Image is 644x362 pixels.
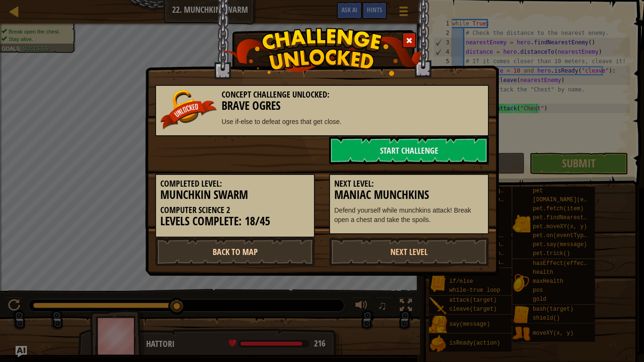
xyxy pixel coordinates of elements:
[160,189,310,201] h3: Munchkin Swarm
[221,28,423,76] img: challenge_unlocked.png
[329,238,489,266] a: Next Level
[334,206,484,224] p: Defend yourself while munchkins attack! Break open a chest and take the spoils.
[160,215,310,228] h3: Levels Complete: 18/45
[155,238,315,266] a: Back to Map
[329,136,489,165] a: Start Challenge
[160,99,484,112] h3: Brave Ogres
[160,179,310,189] h5: Completed Level:
[334,179,484,189] h5: Next Level:
[334,189,484,201] h3: Maniac Munchkins
[160,206,310,215] h5: Computer Science 2
[222,89,330,100] span: Concept Challenge Unlocked:
[160,117,484,126] p: Use if-else to defeat ogres that get close.
[160,90,217,130] img: unlocked_banner.png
